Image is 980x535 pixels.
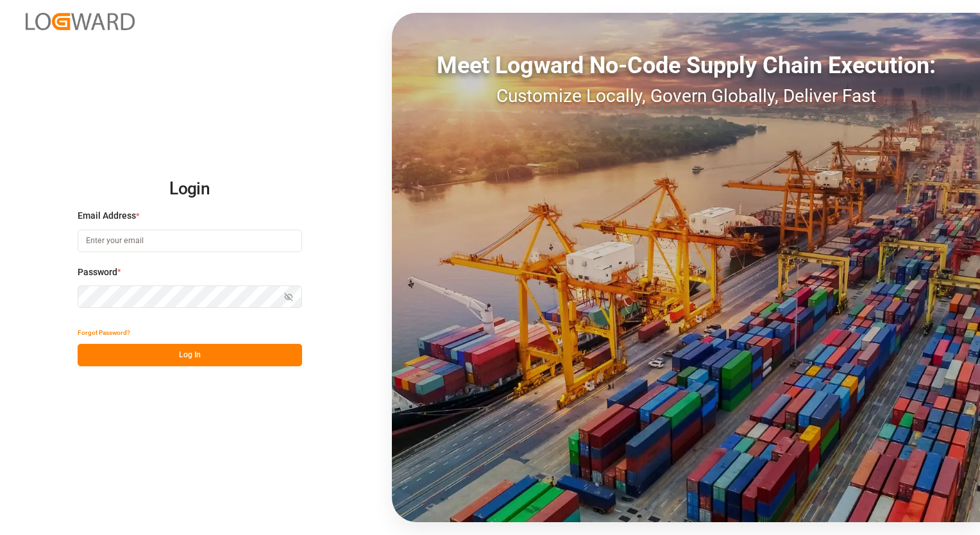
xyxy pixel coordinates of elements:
[392,83,980,110] div: Customize Locally, Govern Globally, Deliver Fast
[392,48,980,83] div: Meet Logward No-Code Supply Chain Execution:
[26,13,135,30] img: Logward_new_orange.png
[78,169,302,210] h2: Login
[78,266,117,279] span: Password
[78,230,302,252] input: Enter your email
[78,321,130,344] button: Forgot Password?
[78,209,136,223] span: Email Address
[78,344,302,366] button: Log In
